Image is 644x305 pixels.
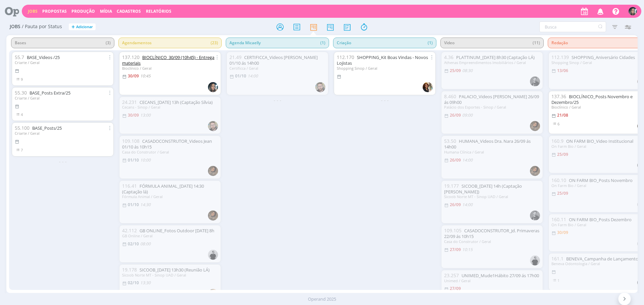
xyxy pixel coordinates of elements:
[557,121,559,126] span: 6
[15,125,30,131] span: 55.100
[42,8,67,14] span: Propostas
[140,99,213,105] a: CECANS_[DATE] 13h (Captação Sílvia)
[462,112,473,118] : 09:00
[128,73,139,79] : 30/09
[557,190,568,196] : 25/09
[140,267,210,273] a: SICOOB_[DATE] 13h30 (Reunião LÁ)
[21,147,23,152] span: 7
[10,24,20,29] span: Jobs
[337,54,354,60] span: 112.170
[530,210,540,221] img: W
[71,23,75,30] span: +
[28,8,38,14] a: Jobs
[557,278,559,283] span: 1
[551,255,563,262] span: 161.1
[566,138,633,144] a: ON FARM BIO_Video Institucional
[557,112,568,118] : 21/08
[337,54,428,66] a: SHOPPING_Kit Boas Vindas - Novos Lojistas
[122,54,140,60] span: 137.120
[557,68,568,73] : 13/06
[106,38,111,48] span: (3)
[551,216,566,223] span: 160.11
[208,121,218,131] img: A
[140,157,151,163] : 10:00
[118,38,222,48] span: Agendamentos
[69,9,97,14] button: Produção
[462,272,539,279] a: UNIMED_Mude1Hábito 27/09 ás 17h00
[569,217,632,223] a: ON FARM BIO_Posts Dezembro
[128,112,139,118] : 30/09
[208,166,218,176] img: J
[26,9,40,14] button: Jobs
[128,157,139,163] : 01/10
[551,94,633,105] a: BIOCLÍNICO_Posts Novembro e Dezembro/25
[444,54,453,60] span: 4.36
[229,54,318,66] a: CERTIFICCA_Videos [PERSON_NAME] 01/10 ás 14h00
[122,266,137,273] span: 19.178
[224,97,331,104] div: - - -
[444,227,462,234] span: 109.105
[333,38,436,48] span: Criação
[566,256,638,262] a: BENEVA_Campanha de Lançamento
[226,38,329,48] span: Agenda Micaelly
[337,66,433,70] div: Shopping Sinop / Geral
[128,241,139,247] : 02/10
[15,131,111,135] div: Criarte / Geral
[15,96,111,100] div: Criarte / Geral
[533,38,540,48] span: (11)
[444,105,540,109] div: Palácio dos Esportes - Sinop / Geral
[450,112,461,118] : 26/09
[428,38,433,48] span: (1)
[450,247,461,252] : 27/09
[115,9,143,14] button: Cadastros
[27,54,60,60] a: BASE_Videos /25
[208,289,218,299] img: M
[122,54,214,66] a: BIOCLÍNICO_30/09 (10h45) - Entrega materiais
[140,73,151,79] : 10:45
[122,273,218,277] div: Sicoob Norte MT - Sinop UAD / Geral
[71,8,95,14] a: Produção
[551,138,563,144] span: 160.9
[208,82,218,92] img: A
[315,82,325,92] img: A
[208,250,218,260] img: L
[557,230,568,235] : 30/09
[444,183,459,189] span: 19.177
[76,25,93,29] span: Adicionar
[462,157,473,163] : 14:00
[530,121,540,131] img: J
[444,60,540,65] div: Athenas Empreendimentos Imobiliários / Geral
[530,255,540,265] img: L
[9,158,116,165] div: - - -
[530,76,540,86] img: W
[539,21,606,32] input: Busca
[444,228,539,239] a: CASADOCONSTRUTOR_Jd. Primaveras 22/09 ás 10h15
[331,97,438,104] div: - - -
[462,202,473,207] : 14:00
[140,228,214,234] a: GB ONLINE_Fotos Outdoor [DATE] 8h
[444,93,456,100] span: 8.460
[100,8,112,14] a: Mídia
[140,241,151,247] : 08:00
[450,68,461,73] : 25/09
[211,38,218,48] span: (23)
[30,90,70,96] a: BASE_Posts Extra/25
[144,9,173,14] button: Relatórios
[444,138,531,150] a: HUMANA_Videos Dra. Nara 26/09 ás 14h00
[456,54,535,60] a: PLATTINUM_[DATE] 8h30 (Captação LÁ)
[15,60,111,65] div: Criarte / Geral
[122,99,137,105] span: 24.231
[530,166,540,176] img: J
[462,68,473,73] : 08:30
[569,177,633,183] a: ON FARM BIO_Posts Novembro
[450,157,461,163] : 26/09
[122,194,218,199] div: Fórmula Animal / Geral
[551,54,569,60] span: 112.139
[235,73,246,79] : 01/10
[450,202,461,207] : 26/09
[444,279,540,283] div: Unimed / Geral
[98,9,114,14] button: Mídia
[140,280,151,286] : 13:30
[69,23,96,30] button: +Adicionar
[15,89,27,96] span: 55.30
